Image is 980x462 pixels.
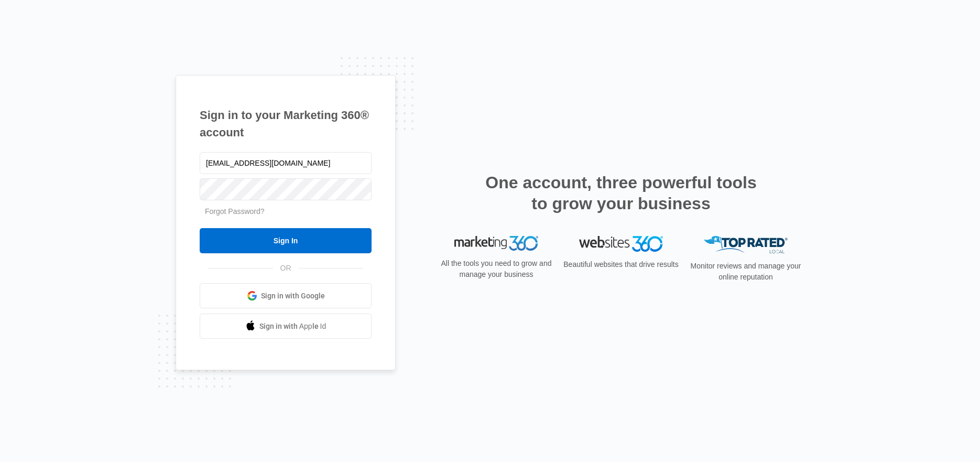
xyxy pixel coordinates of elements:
a: Forgot Password? [205,207,265,216]
span: Sign in with Apple Id [259,321,326,332]
p: Monitor reviews and manage your online reputation [687,261,804,283]
a: Sign in with Google [200,283,372,308]
span: OR [273,263,299,274]
img: Marketing 360 [454,236,538,251]
img: Websites 360 [579,236,663,251]
p: Beautiful websites that drive results [562,259,680,270]
input: Email [200,152,372,174]
input: Sign In [200,228,372,253]
a: Sign in with Apple Id [200,314,372,339]
span: Sign in with Google [261,291,325,302]
p: All the tools you need to grow and manage your business [438,258,555,280]
img: Top Rated Local [704,236,788,253]
h2: One account, three powerful tools to grow your business [482,172,760,214]
h1: Sign in to your Marketing 360® account [200,106,372,141]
